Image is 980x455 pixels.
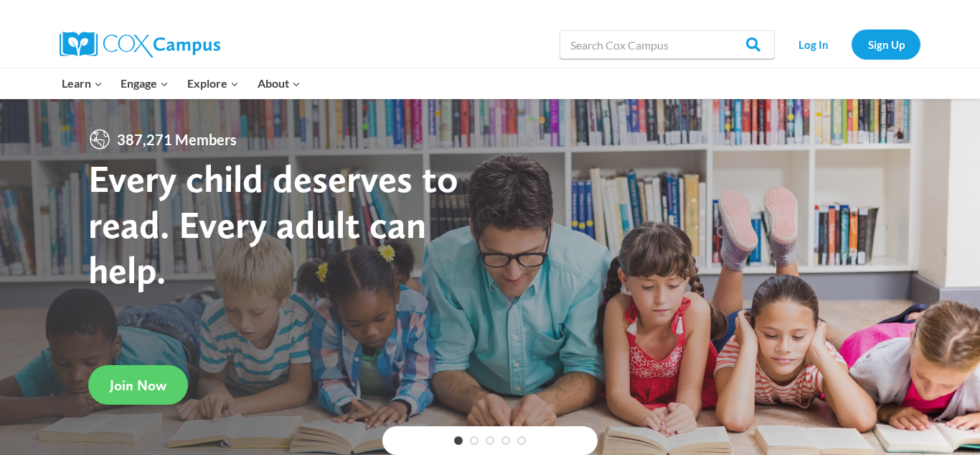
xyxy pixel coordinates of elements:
[88,155,458,293] strong: Every child deserves to read. Every adult can help.
[88,365,188,405] a: Join Now
[782,29,920,59] nav: Secondary Navigation
[52,68,309,98] nav: Primary Navigation
[470,436,479,445] a: 2
[60,32,220,58] img: Cox Campus
[501,436,510,445] a: 4
[62,74,103,93] span: Learn
[517,436,526,445] a: 5
[486,436,494,445] a: 3
[121,74,169,93] span: Engage
[560,30,775,59] input: Search Cox Campus
[258,74,301,93] span: About
[782,29,844,59] a: Log In
[187,74,239,93] span: Explore
[454,436,463,445] a: 1
[852,29,920,59] a: Sign Up
[110,377,166,394] span: Join Now
[111,128,242,151] span: 387,271 Members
